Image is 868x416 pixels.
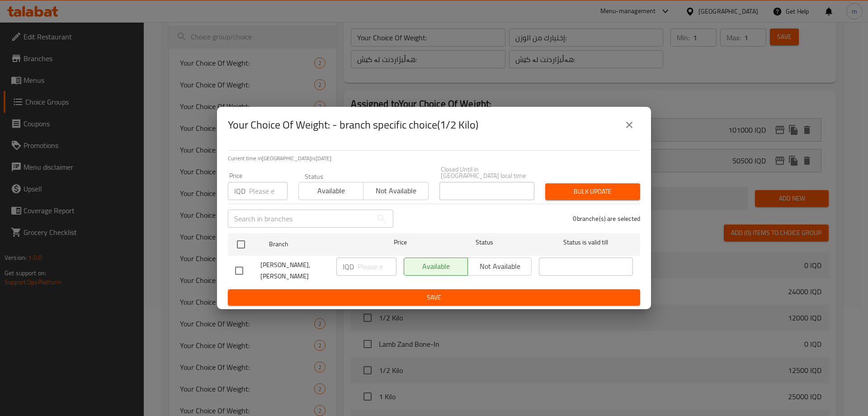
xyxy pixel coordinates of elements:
[298,182,363,200] button: Available
[302,184,360,197] span: Available
[269,239,363,250] span: Branch
[343,261,354,272] p: IQD
[618,114,640,136] button: close
[260,259,329,282] span: [PERSON_NAME], [PERSON_NAME]
[370,237,430,248] span: Price
[438,237,532,248] span: Status
[545,183,640,200] button: Bulk update
[235,292,633,303] span: Save
[228,118,478,132] h2: Your Choice Of Weight: - branch specific choice(1/2 Kilo)
[228,154,640,163] p: Current time in [GEOGRAPHIC_DATA] is [DATE]
[363,182,428,200] button: Not available
[573,214,640,223] p: 0 branche(s) are selected
[539,237,633,248] span: Status is valid till
[358,258,396,276] input: Please enter price
[228,289,640,306] button: Save
[228,210,373,228] input: Search in branches
[249,182,288,200] input: Please enter price
[367,184,425,197] span: Not available
[552,186,633,197] span: Bulk update
[234,186,245,196] p: IQD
